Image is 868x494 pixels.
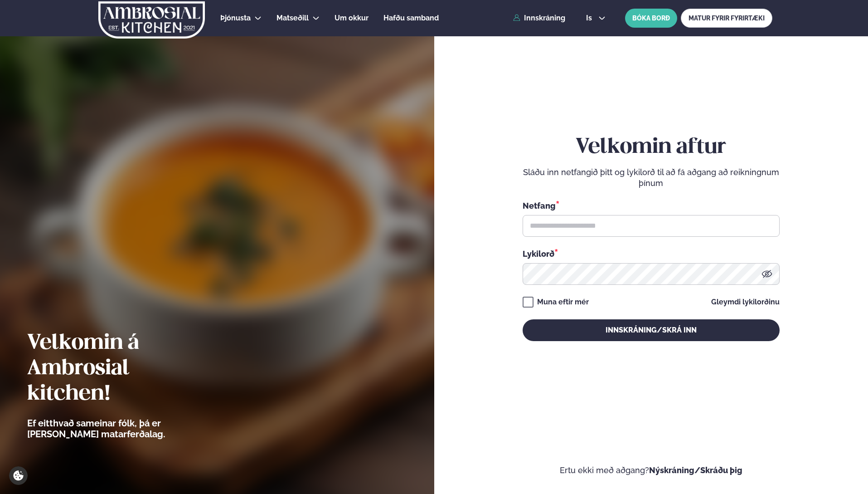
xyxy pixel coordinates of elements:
[276,14,309,22] span: Matseðill
[383,14,439,22] span: Hafðu samband
[9,466,28,485] a: Cookie settings
[220,14,251,22] span: Þjónusta
[335,14,369,22] span: Um okkur
[523,135,780,160] h2: Velkomin aftur
[461,465,841,476] p: Ertu ekki með aðgang?
[523,319,780,341] button: Innskráning/Skrá inn
[579,15,613,22] button: is
[220,13,251,24] a: Þjónusta
[681,9,772,28] a: MATUR FYRIR FYRIRTÆKI
[711,298,780,306] a: Gleymdi lykilorðinu
[523,167,780,189] p: Sláðu inn netfangið þitt og lykilorð til að fá aðgang að reikningnum þínum
[27,331,215,407] h2: Velkomin á Ambrosial kitchen!
[513,14,565,22] a: Innskráning
[523,248,780,259] div: Lykilorð
[586,15,595,22] span: is
[335,13,369,24] a: Um okkur
[27,418,215,440] p: Ef eitthvað sameinar fólk, þá er [PERSON_NAME] matarferðalag.
[625,9,677,28] button: BÓKA BORÐ
[523,200,780,211] div: Netfang
[97,1,206,39] img: logo
[649,465,742,475] a: Nýskráning/Skráðu þig
[383,13,439,24] a: Hafðu samband
[276,13,309,24] a: Matseðill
